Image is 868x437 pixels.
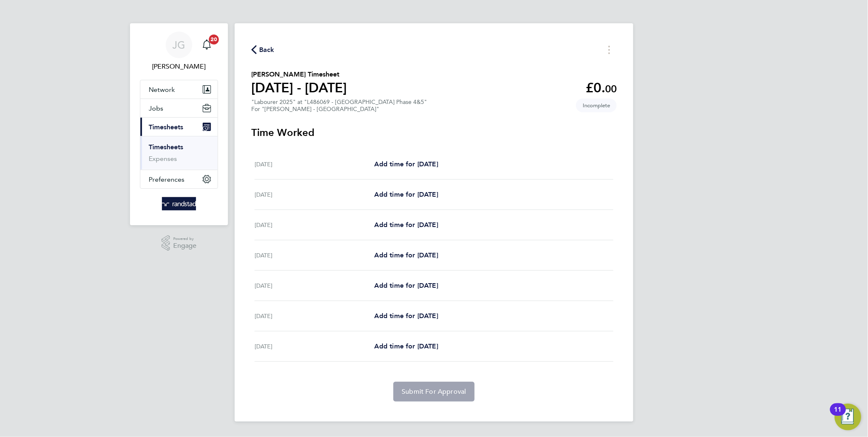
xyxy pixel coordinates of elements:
span: Add time for [DATE] [374,221,438,229]
div: Timesheets [140,136,218,170]
a: Add time for [DATE] [374,250,438,260]
h1: [DATE] - [DATE] [251,79,347,96]
button: Preferences [140,170,218,188]
a: Add time for [DATE] [374,190,438,200]
button: Back [251,44,275,55]
img: randstad-logo-retina.png [162,197,196,210]
span: Add time for [DATE] [374,251,438,259]
span: Add time for [DATE] [374,160,438,168]
a: Add time for [DATE] [374,311,438,321]
span: Powered by [173,235,196,242]
a: 20 [199,32,215,58]
h3: Time Worked [251,126,617,139]
div: [DATE] [255,341,374,351]
a: Expenses [149,155,177,163]
a: JG[PERSON_NAME] [140,32,218,72]
span: Add time for [DATE] [374,312,438,320]
a: Go to home page [140,197,218,210]
a: Add time for [DATE] [374,281,438,291]
div: [DATE] [255,311,374,321]
div: 11 [834,410,842,420]
span: Add time for [DATE] [374,342,438,350]
button: Timesheets [140,118,218,136]
div: [DATE] [255,220,374,230]
a: Add time for [DATE] [374,341,438,351]
span: James Garrard [140,62,218,72]
button: Network [140,80,218,99]
button: Timesheets Menu [602,43,617,56]
span: Network [149,86,175,94]
nav: Main navigation [130,23,228,225]
span: 00 [605,83,617,95]
span: 20 [209,35,219,44]
div: [DATE] [255,190,374,200]
div: "Labourer 2025" at "L486069 - [GEOGRAPHIC_DATA] Phase 4&5" [251,99,427,113]
span: JG [173,40,186,50]
h2: [PERSON_NAME] Timesheet [251,69,347,79]
span: Jobs [149,104,163,112]
span: Add time for [DATE] [374,190,438,198]
span: Engage [173,242,196,249]
a: Add time for [DATE] [374,159,438,169]
div: [DATE] [255,250,374,260]
span: Add time for [DATE] [374,281,438,289]
button: Open Resource Center, 11 new notifications [835,404,861,430]
div: [DATE] [255,281,374,291]
span: Timesheets [149,123,183,131]
div: [DATE] [255,159,374,169]
span: Back [259,45,275,55]
button: Jobs [140,99,218,117]
app-decimal: £0. [586,80,617,96]
a: Timesheets [149,143,183,151]
a: Powered byEngage [162,235,197,251]
span: Preferences [149,175,184,183]
a: Add time for [DATE] [374,220,438,230]
div: For "[PERSON_NAME] - [GEOGRAPHIC_DATA]" [251,106,427,113]
span: This timesheet is Incomplete. [576,99,617,112]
